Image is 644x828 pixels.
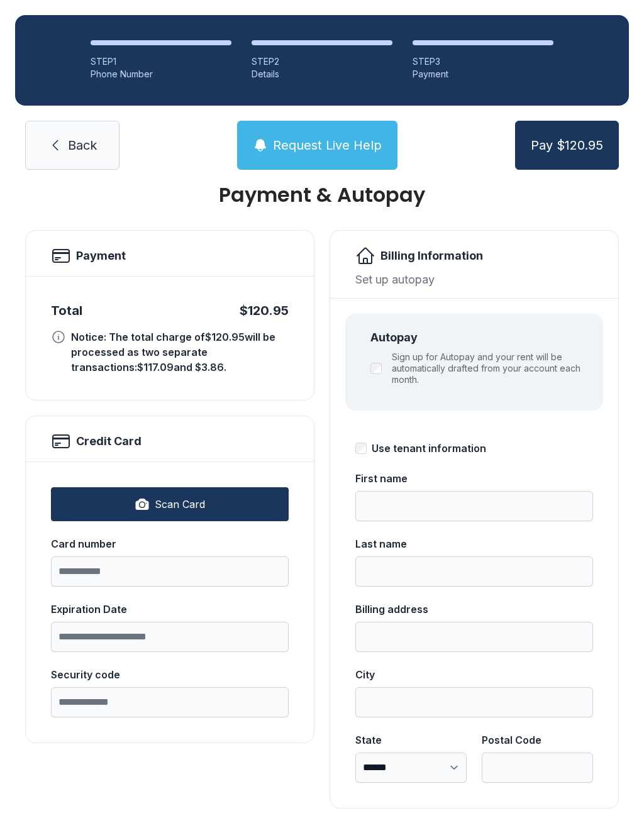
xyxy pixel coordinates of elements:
div: City [355,667,593,682]
span: Pay $120.95 [531,136,603,154]
div: $120.95 [240,302,289,319]
div: Total [51,302,82,319]
h1: Payment & Autopay [25,185,619,205]
span: Back [68,136,97,154]
div: Postal Code [482,732,593,748]
input: City [355,687,593,717]
div: STEP 2 [252,55,392,68]
div: First name [355,471,593,486]
h2: Billing Information [380,247,483,265]
input: Security code [51,687,289,717]
div: Payment [413,68,553,80]
select: State [355,753,467,783]
div: Phone Number [91,68,231,80]
div: Last name [355,536,593,551]
div: Set up autopay [355,271,593,288]
div: Notice: The total charge of $120.95 will be processed as two separate transactions: $117.09 and $... [71,329,289,375]
input: Last name [355,556,593,587]
h2: Credit Card [76,433,142,450]
span: Request Live Help [273,136,382,154]
label: Sign up for Autopay and your rent will be automatically drafted from your account each month. [392,351,588,385]
div: Use tenant information [372,441,486,456]
div: State [355,732,467,748]
div: Autopay [370,329,588,346]
input: First name [355,491,593,521]
div: Details [252,68,392,80]
input: Card number [51,556,289,587]
h2: Payment [76,247,126,265]
input: Postal Code [482,753,593,783]
div: Card number [51,536,289,551]
div: Security code [51,667,289,682]
div: STEP 1 [91,55,231,68]
div: Expiration Date [51,602,289,617]
input: Expiration Date [51,622,289,652]
input: Billing address [355,622,593,652]
div: Billing address [355,602,593,617]
div: STEP 3 [413,55,553,68]
span: Scan Card [155,497,205,512]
